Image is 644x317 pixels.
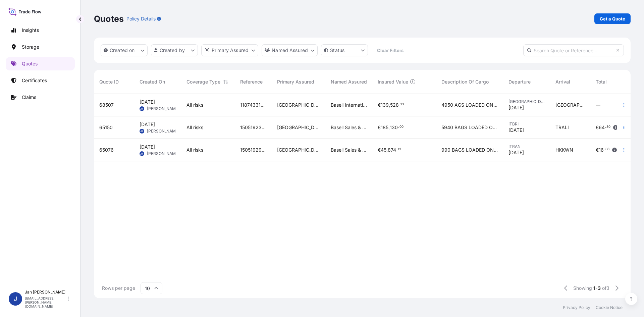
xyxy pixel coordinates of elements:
span: 5940 BAGS LOADED ONTO 108 PALLETS LOADED INTO 6 40' CONTAINER(S) ADSTIF HA622H [441,124,498,131]
span: 990 BAGS LOADED ONTO 18 PALLETS LOADED INTO 1 40' CONTAINER(S) CLYRELL EC340Q [441,147,498,153]
span: 64 [599,125,605,130]
span: 528 [390,103,399,107]
span: 1505192912 [240,147,266,153]
span: TRALI [555,124,569,131]
span: Primary Assured [277,78,314,85]
span: [PERSON_NAME] [147,128,179,134]
span: 45 [381,148,386,152]
span: [GEOGRAPHIC_DATA] [277,102,320,108]
a: Claims [6,91,75,104]
button: distributor Filter options [201,44,258,56]
button: Sort [222,78,230,86]
button: cargoOwner Filter options [262,44,318,56]
span: 4950 AGS LOADED ONTO 90 PALLETS LOADED INTO 5 40' HIGH CUBE CONTAINER LUPOLEN 2420F [441,102,498,108]
span: [DATE] [508,149,524,156]
span: Basell Sales & Marketing Company B.V. [331,124,367,131]
span: J [14,296,17,302]
span: 06 [605,148,609,151]
span: Basell Sales & Marketing Company B.V. [331,147,367,153]
span: 13 [398,148,401,151]
span: , [386,148,388,152]
p: Get a Quote [600,15,625,22]
p: Created by [160,47,185,54]
p: Quotes [22,60,38,67]
span: 16 [599,148,604,152]
span: 130 [390,125,398,130]
span: — [596,102,600,108]
span: Quote ID [99,78,119,85]
span: 80 [606,126,610,128]
button: createdOn Filter options [101,44,148,56]
p: Named Assured [272,47,308,54]
p: [EMAIL_ADDRESS][PERSON_NAME][DOMAIN_NAME] [25,296,66,308]
button: createdBy Filter options [151,44,198,56]
a: Cookie Notice [596,305,623,310]
p: Storage [22,44,39,50]
a: Privacy Policy [563,305,590,310]
button: Clear Filters [371,45,409,56]
span: [PERSON_NAME] [147,106,179,111]
span: All risks [186,102,203,108]
p: Certificates [22,77,47,84]
span: Description Of Cargo [441,78,489,85]
span: 00 [399,126,404,128]
span: 68507 [99,102,114,108]
span: ITRAN [508,144,545,149]
span: € [596,148,599,152]
p: Clear Filters [377,47,404,54]
span: Rows per page [102,285,135,292]
span: € [378,125,381,130]
a: Insights [6,23,75,37]
span: 13 [400,103,404,106]
p: Insights [22,27,39,34]
span: [GEOGRAPHIC_DATA] [555,102,585,108]
span: 185 [381,125,388,130]
span: . [396,148,397,151]
a: Certificates [6,74,75,87]
span: . [604,148,605,151]
span: Insured Value [378,78,408,85]
span: € [596,125,599,130]
span: [GEOGRAPHIC_DATA] [277,147,320,153]
p: Primary Assured [212,47,249,54]
span: ITBRI [508,121,545,127]
span: 1505192373 [240,124,266,131]
span: Reference [240,78,263,85]
span: , [388,125,390,130]
span: 65150 [99,124,113,131]
span: [DATE] [140,99,155,105]
span: 1187433109 5013194562 5013200701 [240,102,266,108]
span: , [389,103,390,107]
span: Total [596,78,607,85]
p: Jan [PERSON_NAME] [25,289,66,295]
span: 1-3 [593,285,601,292]
span: € [378,148,381,152]
span: Coverage Type [186,78,220,85]
span: [GEOGRAPHIC_DATA] [508,99,545,104]
p: Claims [22,94,36,101]
span: . [399,103,400,106]
span: [DATE] [140,121,155,128]
a: Quotes [6,57,75,70]
span: JF [140,128,144,135]
span: 65076 [99,147,114,153]
span: All risks [186,124,203,131]
span: [DATE] [508,104,524,111]
a: Storage [6,40,75,54]
span: [DATE] [508,127,524,134]
p: Quotes [94,13,124,24]
input: Search Quote or Reference... [523,44,624,56]
span: . [605,126,606,128]
a: Get a Quote [594,13,631,24]
span: 874 [388,148,396,152]
span: [DATE] [140,144,155,150]
span: Named Assured [331,78,367,85]
span: . [398,126,399,128]
span: € [378,103,381,107]
span: Departure [508,78,531,85]
span: Created On [140,78,165,85]
span: HKKWN [555,147,573,153]
span: of 3 [602,285,609,292]
p: Created on [110,47,135,54]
